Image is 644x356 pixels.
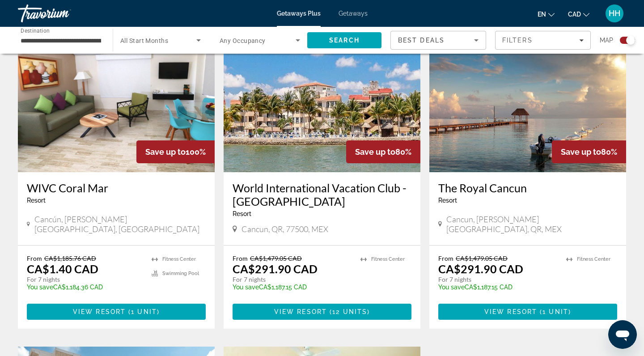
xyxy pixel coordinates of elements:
div: 80% [346,140,420,163]
a: Getaways Plus [277,10,321,17]
button: Filters [495,31,591,50]
img: The Royal Cancun [429,29,626,172]
button: Change currency [568,8,589,21]
button: View Resort(1 unit) [438,304,617,320]
a: Getaways [339,10,368,17]
p: For 7 nights [27,275,143,284]
span: From [27,254,42,262]
span: Best Deals [398,37,445,44]
a: Travorium [18,2,107,25]
div: 80% [552,140,626,163]
button: User Menu [603,4,626,23]
p: CA$291.90 CAD [233,262,318,275]
span: ( ) [126,308,160,315]
p: For 7 nights [233,275,352,284]
span: Save up to [561,147,601,157]
span: Fitness Center [371,256,405,262]
span: View Resort [73,308,126,315]
span: From [438,254,453,262]
span: Filters [502,37,533,44]
span: You save [233,284,259,291]
span: 1 unit [542,308,568,315]
button: Change language [538,8,555,21]
span: Fitness Center [162,256,196,262]
button: Search [307,32,381,48]
span: Resort [438,197,457,204]
span: All Start Months [120,37,168,44]
span: Resort [27,197,46,204]
a: WIVC Coral Mar [27,181,206,195]
p: CA$1.40 CAD [27,262,98,275]
span: You save [27,284,53,291]
img: WIVC Coral Mar [18,29,215,172]
a: The Royal Cancun [438,181,617,195]
span: ( ) [327,308,370,315]
a: World International Vacation Club - [GEOGRAPHIC_DATA] [233,181,411,208]
iframe: Button to launch messaging window [608,320,637,349]
span: CA$1,185.76 CAD [44,254,96,262]
span: Search [329,37,360,44]
span: Save up to [355,147,395,157]
span: CA$1,479.05 CAD [456,254,508,262]
button: View Resort(12 units) [233,304,411,320]
span: From [233,254,248,262]
p: CA$1,187.15 CAD [438,284,557,291]
span: CA$1,479.05 CAD [250,254,302,262]
p: CA$291.90 CAD [438,262,523,275]
span: ( ) [537,308,571,315]
span: 1 unit [131,308,157,315]
p: CA$1,187.15 CAD [233,284,352,291]
p: For 7 nights [438,275,557,284]
span: Any Occupancy [220,37,266,44]
span: Cancun, QR, 77500, MEX [241,224,328,234]
span: You save [438,284,465,291]
span: Destination [21,27,50,34]
div: 100% [136,140,215,163]
span: Resort [233,210,251,217]
span: Swimming Pool [162,271,199,276]
span: HH [609,9,620,18]
button: View Resort(1 unit) [27,304,206,320]
input: Select destination [21,35,101,46]
span: Cancún, [PERSON_NAME][GEOGRAPHIC_DATA], [GEOGRAPHIC_DATA] [34,214,206,234]
span: Map [600,34,613,47]
span: CAD [568,11,581,18]
span: en [538,11,546,18]
mat-select: Sort by [398,35,479,46]
span: Cancun, [PERSON_NAME][GEOGRAPHIC_DATA], QR, MEX [446,214,617,234]
img: World International Vacation Club - Coral Mar [224,29,420,172]
span: View Resort [484,308,537,315]
span: Fitness Center [577,256,610,262]
p: CA$1,184.36 CAD [27,284,143,291]
span: 12 units [332,308,367,315]
span: Save up to [145,147,186,157]
span: View Resort [274,308,327,315]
